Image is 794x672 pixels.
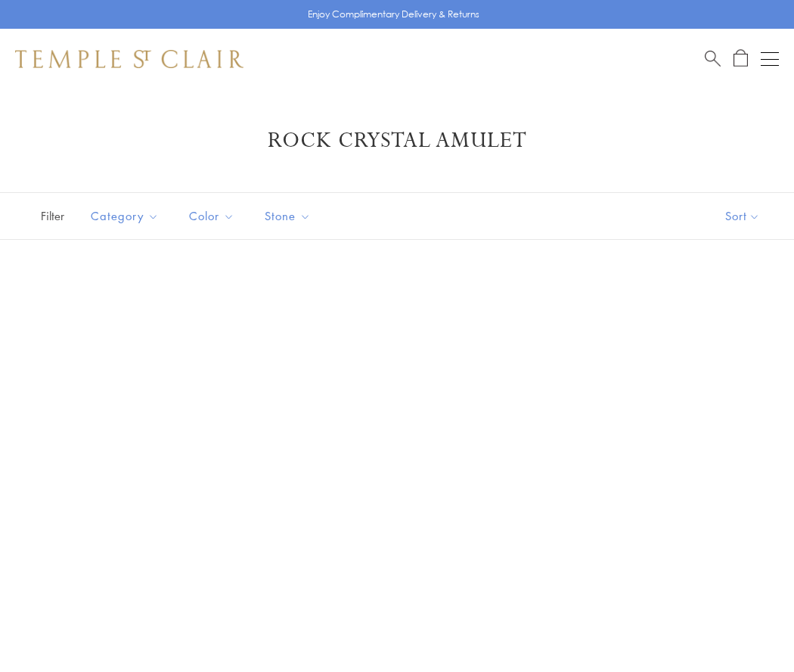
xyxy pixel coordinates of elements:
[734,49,748,68] a: Open Shopping Bag
[178,199,246,233] button: Color
[253,199,322,233] button: Stone
[38,127,756,154] h1: Rock Crystal Amulet
[705,49,721,68] a: Search
[181,207,246,226] span: Color
[761,50,779,68] button: Open navigation
[83,207,170,226] span: Category
[79,199,170,233] button: Category
[257,207,322,226] span: Stone
[308,7,479,22] p: Enjoy Complimentary Delivery & Returns
[691,193,794,239] button: Show sort by
[15,50,243,68] img: Temple St. Clair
